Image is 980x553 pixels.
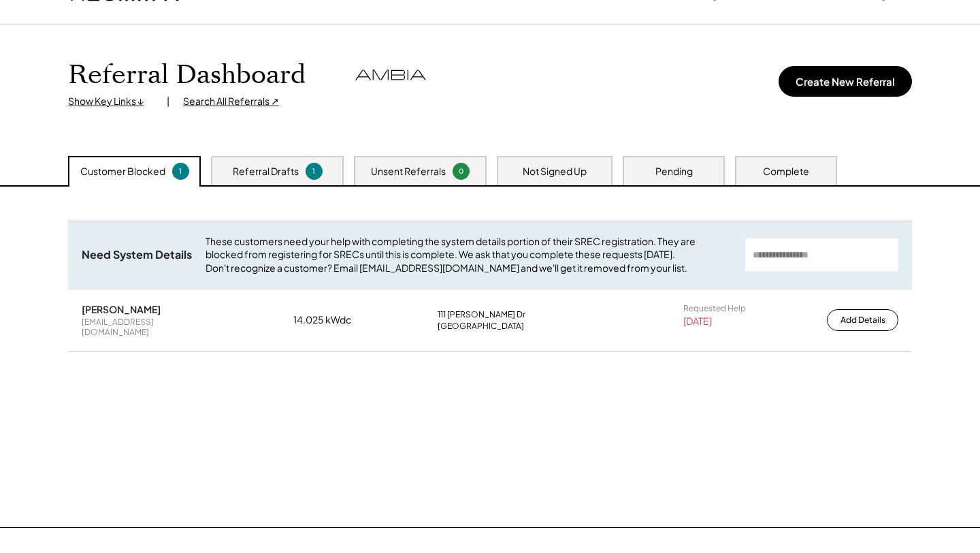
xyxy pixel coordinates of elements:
div: Search All Referrals ↗ [183,95,279,108]
h1: Referral Dashboard [68,59,306,91]
div: Customer Blocked [80,165,165,178]
div: [GEOGRAPHIC_DATA] [438,321,524,332]
div: Show Key Links ↓ [68,95,153,108]
div: Unsent Referrals [371,165,446,178]
div: | [167,95,169,108]
div: Not Signed Up [523,165,587,178]
button: Add Details [827,309,898,331]
div: Need System Details [82,248,192,262]
button: Create New Referral [779,66,912,97]
div: 0 [455,166,468,176]
div: Requested Help [683,303,746,314]
div: [EMAIL_ADDRESS][DOMAIN_NAME] [82,317,218,338]
div: [DATE] [683,315,712,328]
div: 111 [PERSON_NAME] Dr [438,309,525,320]
div: 14.025 kWdc [293,313,361,327]
div: Pending [655,165,693,178]
div: Complete [763,165,809,178]
div: Referral Drafts [233,165,299,178]
div: These customers need your help with completing the system details portion of their SREC registrat... [206,235,732,275]
img: ambia-solar.svg [353,68,428,82]
div: 1 [308,166,321,176]
div: [PERSON_NAME] [82,303,161,315]
div: 1 [174,166,187,176]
